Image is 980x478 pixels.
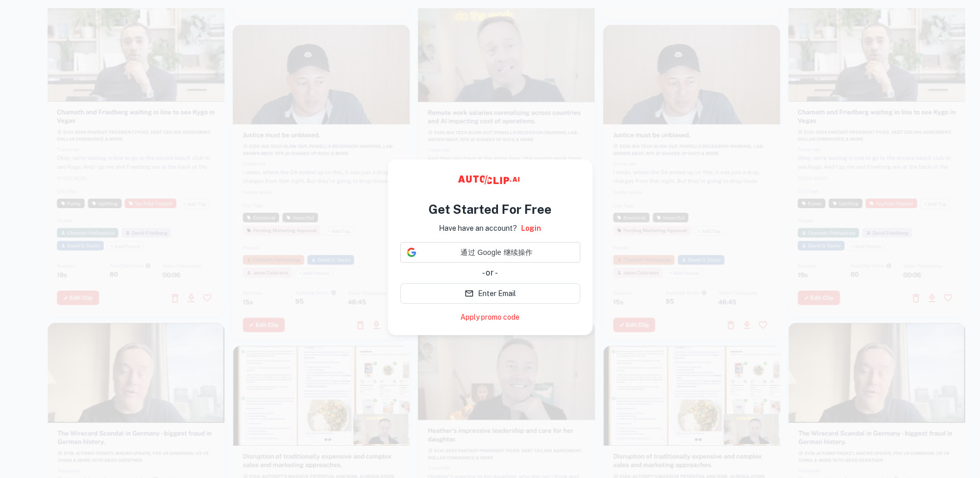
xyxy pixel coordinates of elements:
h4: Get Started For Free [429,200,551,218]
span: 通过 Google 继续操作 [420,247,574,258]
a: Login [521,223,541,234]
button: Enter Email [400,283,580,304]
div: 通过 Google 继续操作 [400,242,580,263]
a: Apply promo code [460,312,520,323]
div: - or - [400,267,580,279]
p: Have have an account? [439,223,517,234]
